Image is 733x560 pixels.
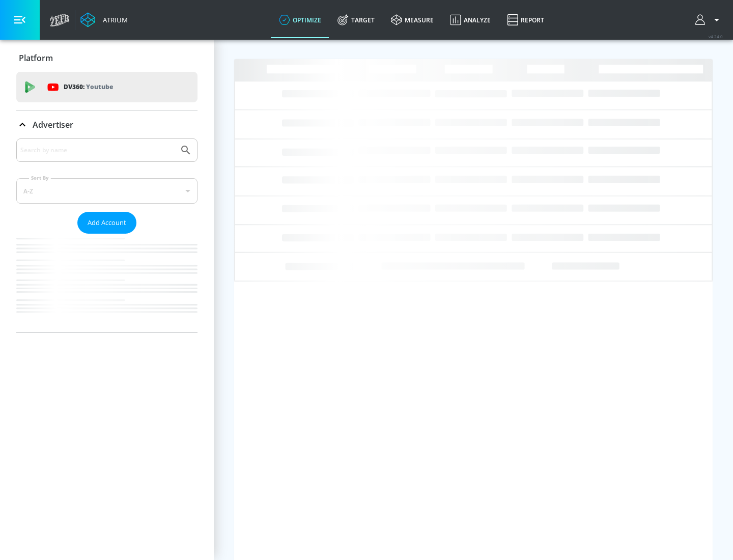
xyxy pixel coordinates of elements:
span: Add Account [88,217,126,229]
a: Analyze [442,2,499,38]
label: Sort By [29,175,51,181]
button: Add Account [77,212,136,234]
span: v 4.24.0 [709,34,723,39]
p: Youtube [86,81,113,92]
a: Report [499,2,552,38]
p: Platform [19,52,53,64]
div: Advertiser [16,138,198,332]
a: Atrium [80,12,128,27]
p: DV360: [64,81,113,93]
nav: list of Advertiser [16,234,198,332]
div: Advertiser [16,110,198,139]
a: measure [383,2,442,38]
div: DV360: Youtube [16,72,198,102]
input: Search by name [20,144,175,157]
a: optimize [271,2,329,38]
div: A-Z [16,178,198,204]
div: Platform [16,44,198,72]
div: Atrium [99,15,128,24]
p: Advertiser [33,119,73,130]
a: Target [329,2,383,38]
